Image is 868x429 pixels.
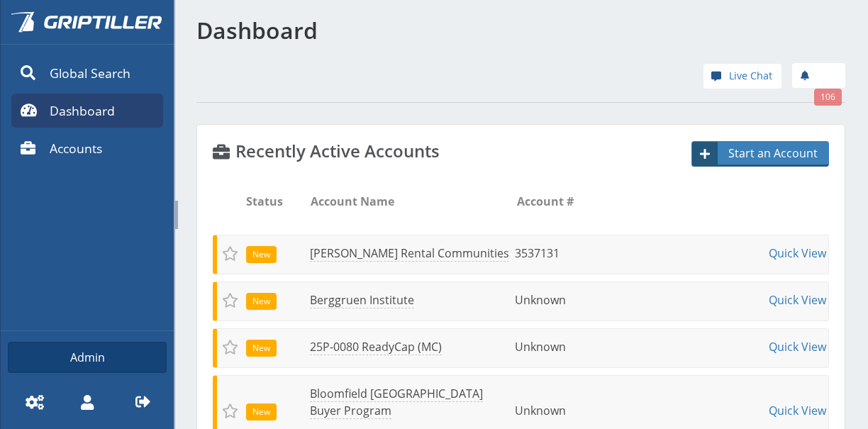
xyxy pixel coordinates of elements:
span: Start an Account [720,145,828,162]
a: [PERSON_NAME] Rental Communities [310,245,509,262]
a: Accounts [11,131,163,165]
span: Add to Favorites [222,403,239,420]
div: New [246,291,277,310]
div: New [246,245,277,263]
h4: Recently Active Accounts [213,141,440,160]
a: Quick View [769,292,826,308]
a: Dashboard [11,94,163,128]
span: New [246,403,277,420]
span: Global Search [50,64,130,82]
h1: Dashboard [196,18,845,43]
a: Global Search [11,56,163,90]
li: Account # [517,193,579,210]
span: New [246,293,277,310]
span: Accounts [50,139,102,157]
span: 106 [820,91,835,104]
span: Live Chat [729,68,772,84]
div: New [246,338,277,357]
li: Unknown [515,402,576,419]
span: New [246,340,277,357]
span: Add to Favorites [222,339,239,356]
a: 25P-0080 ReadyCap (MC) [310,339,442,355]
a: Bloomfield [GEOGRAPHIC_DATA] Buyer Program [310,386,483,419]
li: Unknown [515,338,576,355]
a: Live Chat [703,64,781,89]
a: Quick View [769,403,826,418]
li: Status [246,193,308,210]
div: notifications [781,60,845,88]
a: Quick View [769,339,826,355]
span: Add to Favorites [222,245,239,262]
div: help [207,64,781,92]
span: New [246,246,277,263]
div: New [246,402,277,420]
a: Berggruen Institute [310,292,414,308]
li: Unknown [515,291,576,308]
li: Account Name [311,193,514,210]
span: Add to Favorites [222,292,239,309]
a: Quick View [769,245,826,261]
a: 106 [792,63,845,88]
a: Admin [8,342,167,373]
a: Start an Account [691,141,829,167]
span: Dashboard [50,101,115,120]
li: 3537131 [515,245,576,262]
